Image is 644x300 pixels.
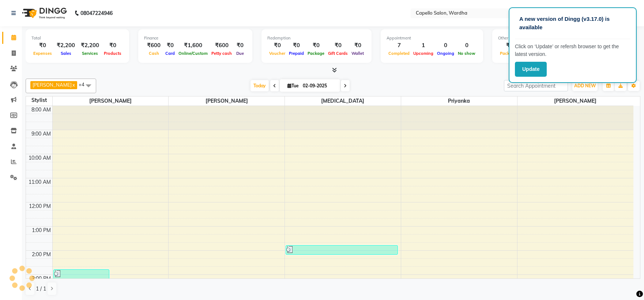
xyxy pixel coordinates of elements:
[267,35,366,41] div: Redemption
[33,82,72,88] span: [PERSON_NAME]
[54,41,78,50] div: ₹2,200
[234,41,246,50] div: ₹0
[574,83,596,88] span: ADD NEW
[53,96,169,106] span: [PERSON_NAME]
[30,106,52,114] div: 8:00 AM
[401,96,517,106] span: Priyanka
[517,96,633,106] span: [PERSON_NAME]
[498,35,617,41] div: Other sales
[36,285,46,293] span: 1 / 1
[31,51,54,56] span: Expenses
[30,227,52,234] div: 1:00 PM
[147,51,161,56] span: Cash
[30,275,52,282] div: 3:00 PM
[387,51,411,56] span: Completed
[435,41,456,50] div: 0
[30,130,52,138] div: 9:00 AM
[163,41,177,50] div: ₹0
[387,41,411,50] div: 7
[26,96,52,104] div: Stylist
[177,51,210,56] span: Online/Custom
[456,51,477,56] span: No show
[27,202,52,210] div: 12:00 PM
[169,96,285,106] span: [PERSON_NAME]
[102,41,123,50] div: ₹0
[350,51,366,56] span: Wallet
[210,41,234,50] div: ₹600
[286,246,398,254] div: [PERSON_NAME], TK04, 01:45 PM-02:10 PM, Haircut (F)
[19,3,69,23] img: logo
[306,51,326,56] span: Package
[306,41,326,50] div: ₹0
[350,41,366,50] div: ₹0
[285,96,401,106] span: [MEDICAL_DATA]
[387,35,477,41] div: Appointment
[411,51,435,56] span: Upcoming
[54,270,109,289] div: [PERSON_NAME], TK03, 02:45 PM-03:35 PM, [PERSON_NAME] Trim/Shave,Haircut (M) (₹200)
[79,81,90,87] span: +4
[572,81,598,91] button: ADD NEW
[102,51,123,56] span: Products
[80,51,100,56] span: Services
[498,41,521,50] div: ₹0
[27,154,52,162] div: 10:00 AM
[72,82,75,88] a: x
[30,251,52,258] div: 2:00 PM
[515,62,547,77] button: Update
[31,35,123,41] div: Total
[498,51,521,56] span: Packages
[31,41,54,50] div: ₹0
[267,51,287,56] span: Voucher
[287,41,306,50] div: ₹0
[27,178,52,186] div: 11:00 AM
[515,43,630,58] p: Click on ‘Update’ or refersh browser to get the latest version.
[519,15,626,31] p: A new version of Dingg (v3.17.0) is available
[267,41,287,50] div: ₹0
[163,51,177,56] span: Card
[286,83,301,88] span: Tue
[326,41,350,50] div: ₹0
[456,41,477,50] div: 0
[80,3,113,23] b: 08047224946
[210,51,234,56] span: Petty cash
[287,51,306,56] span: Prepaid
[435,51,456,56] span: Ongoing
[177,41,210,50] div: ₹1,600
[144,35,246,41] div: Finance
[78,41,102,50] div: ₹2,200
[411,41,435,50] div: 1
[504,80,568,91] input: Search Appointment
[234,51,246,56] span: Due
[59,51,73,56] span: Sales
[144,41,163,50] div: ₹600
[301,80,337,91] input: 2025-09-02
[326,51,350,56] span: Gift Cards
[251,80,269,91] span: Today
